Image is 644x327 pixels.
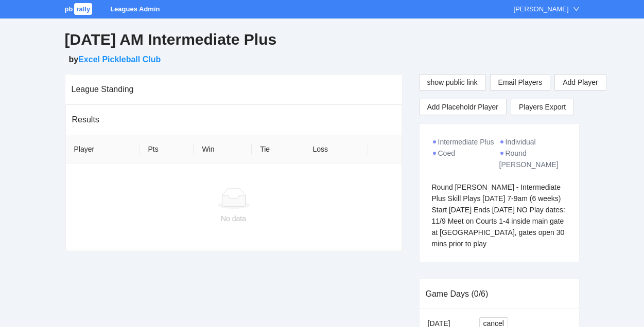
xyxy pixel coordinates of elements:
button: Email Players [490,74,551,90]
span: rally [74,3,92,15]
button: Add Placeholdr Player [419,99,507,115]
span: Coed [438,149,455,157]
button: Add Player [554,74,606,90]
span: down [573,6,580,12]
button: show public link [419,74,486,90]
th: Win [194,135,252,164]
th: Loss [304,135,368,164]
span: Intermediate Plus [438,138,494,146]
span: Individual [506,138,536,146]
span: show public link [427,77,478,88]
span: pb [65,5,73,13]
div: Game Days (0/6) [426,279,573,308]
h2: [DATE] AM Intermediate Plus [65,29,580,50]
div: [PERSON_NAME] [514,4,569,14]
th: Tie [252,135,304,164]
a: Leagues Admin [110,5,160,13]
th: Pts [140,135,194,164]
div: No data [74,213,393,224]
span: Add Player [563,77,598,88]
div: Results [72,105,395,134]
span: Email Players [498,77,543,88]
div: Round [PERSON_NAME] - Intermediate Plus Skill Plays [DATE] 7-9am (6 weeks) Start [DATE] Ends [DAT... [432,181,567,249]
span: Players Export [519,99,566,115]
span: Add Placeholdr Player [427,101,499,113]
a: pbrally [65,5,94,13]
h5: by [69,53,580,66]
div: League Standing [72,75,396,104]
a: Players Export [511,99,574,115]
th: Player [66,135,140,164]
a: Excel Pickleball Club [78,55,161,64]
